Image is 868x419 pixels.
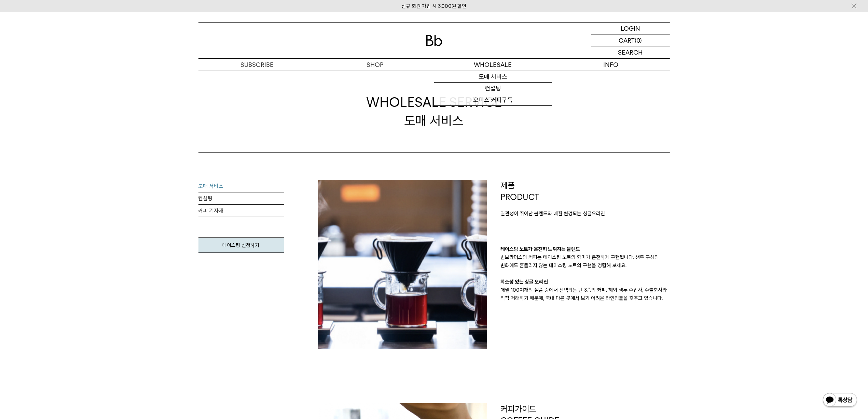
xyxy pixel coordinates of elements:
p: 일관성이 뛰어난 블렌드와 매월 변경되는 싱글오리진 [501,209,670,218]
a: 오피스 커피구독 [434,94,552,106]
p: 테이스팅 노트가 온전히 느껴지는 블렌드 [501,245,670,253]
a: 도매 서비스 [198,180,284,192]
a: 컨설팅 [198,192,284,205]
div: 도매 서비스 [366,93,502,129]
a: SUBSCRIBE [198,59,316,71]
a: SHOP [316,59,434,71]
img: 카카오톡 채널 1:1 채팅 버튼 [822,392,858,409]
a: 테이스팅 신청하기 [198,237,284,253]
span: WHOLESALE SERVICE [366,93,502,111]
p: 희소성 있는 싱글 오리진 [501,278,670,286]
a: 신규 회원 가입 시 3,000원 할인 [402,3,467,9]
img: 로고 [426,35,442,46]
p: INFO [552,59,670,71]
p: SEARCH [618,46,643,58]
p: 제품 PRODUCT [501,180,670,203]
p: 빈브라더스의 커피는 테이스팅 노트의 향미가 온전하게 구현됩니다. 생두 구성의 변화에도 흔들리지 않는 테이스팅 노트의 구현을 경험해 보세요. [501,253,670,270]
a: 컨설팅 [434,83,552,94]
p: CART [619,34,635,46]
a: 커피 기자재 [198,205,284,217]
a: LOGIN [591,23,670,34]
p: WHOLESALE [434,59,552,71]
p: LOGIN [621,23,640,34]
a: CART (0) [591,34,670,46]
p: 매월 100여개의 샘플 중에서 선택되는 단 3종의 커피. 해외 생두 수입사, 수출회사와 직접 거래하기 때문에, 국내 다른 곳에서 보기 어려운 라인업들을 갖추고 있습니다. [501,286,670,302]
p: (0) [635,34,642,46]
a: 도매 서비스 [434,71,552,83]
